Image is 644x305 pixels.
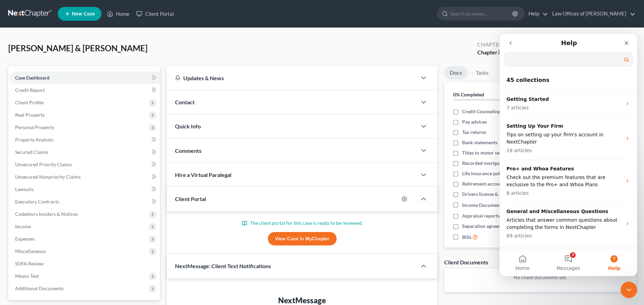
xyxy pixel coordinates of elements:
iframe: Intercom live chat [621,282,637,298]
a: Case Dashboard [10,72,160,84]
span: Miscellaneous [15,248,46,254]
a: Events [497,66,524,80]
span: Hire a Virtual Paralegal [175,171,231,178]
span: Drivers license & social security card [462,191,541,198]
span: Appraisal reports [462,212,500,219]
span: Comments [175,147,201,154]
a: Help [525,8,548,20]
span: Income [15,223,31,229]
span: Means Test [15,273,39,279]
span: Credit Counseling Certificate [462,108,524,115]
span: Expenses [15,236,35,242]
span: Bank statements [462,139,498,146]
div: Client Documents [444,259,488,266]
span: Lawsuits [15,186,34,192]
span: Property Analysis [15,137,53,143]
span: [PERSON_NAME] & [PERSON_NAME] [8,43,148,53]
span: Secured Claims [15,149,48,155]
a: SOFA Review [10,257,160,270]
span: Income Documents [462,202,503,209]
a: Credit Report [10,84,160,96]
span: Life insurance policies [462,170,510,177]
span: Contact [175,99,195,105]
span: Separation agreements or decrees of divorces [462,223,559,230]
span: Unsecured Nonpriority Claims [15,174,81,180]
a: Secured Claims [10,146,160,158]
span: Real Property [15,112,45,118]
span: Bills [462,234,471,241]
div: Updates & News [175,74,408,82]
a: Client Portal [133,8,177,20]
span: SOFA Review [15,261,44,266]
span: Tax returns [462,129,486,136]
input: Search by name... [450,7,513,20]
span: Unsecured Priority Claims [15,161,72,167]
span: Codebtors Insiders & Notices [15,211,78,217]
span: Executory Contracts [15,199,59,204]
a: Home [103,8,133,20]
div: Chapter [477,41,502,49]
span: Client Portal [175,196,206,202]
span: Client Profile [15,99,44,105]
a: Docs [444,66,468,80]
a: Tasks [470,66,494,80]
span: Quick Info [175,123,201,129]
span: 7 [498,49,501,55]
span: Retirement account statements [462,180,529,187]
p: No client documents yet. [450,274,630,281]
strong: 0% Completed [453,92,484,97]
span: New Case [72,11,95,17]
span: Recorded mortgages and deeds [462,160,528,167]
span: Credit Report [15,87,45,93]
a: Law Offices of [PERSON_NAME] [549,8,635,20]
p: The client portal for this case is ready to be reviewed. [175,220,429,227]
div: Chapter [477,49,502,56]
a: View Case in MyChapter [268,232,337,246]
a: Executory Contracts [10,196,160,208]
span: Additional Documents [15,285,64,291]
iframe: Intercom live chat [500,34,637,276]
a: Property Analysis [10,134,160,146]
span: Case Dashboard [15,75,50,81]
span: Titles to motor vehicles [462,149,512,156]
a: Unsecured Nonpriority Claims [10,171,160,183]
a: Lawsuits [10,183,160,196]
a: Unsecured Priority Claims [10,158,160,171]
span: Pay advices [462,118,487,125]
span: NextMessage: Client Text Notifications [175,263,271,269]
span: Personal Property [15,124,54,130]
